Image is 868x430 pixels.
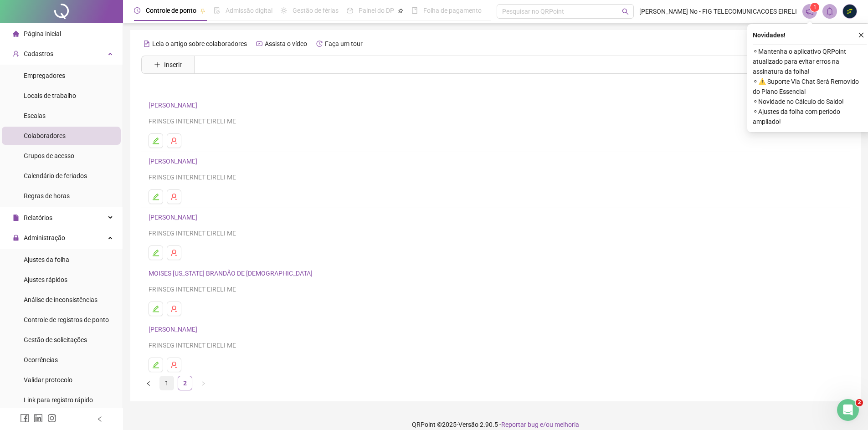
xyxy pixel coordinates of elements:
li: Próxima página [196,376,211,390]
button: left [141,376,156,390]
span: ⚬ Novidade no Cálculo do Saldo! [753,97,867,107]
span: edit [152,361,159,369]
span: Grupos de acesso [24,152,74,159]
li: Página anterior [141,376,156,390]
span: book [411,7,418,14]
span: edit [152,137,159,144]
span: [PERSON_NAME] No - FIG TELECOMUNICACOES EIRELI [639,6,797,16]
span: pushpin [398,8,403,14]
button: right [196,376,211,390]
span: Faça um tour [325,40,363,47]
div: FRINSEG INTERNET EIRELI ME [149,116,842,126]
span: Cadastros [24,50,53,57]
span: Relatórios [24,214,52,221]
span: Análise de inconsistências [24,296,98,303]
span: Inserir [164,60,182,70]
span: 1 [813,4,817,10]
span: user-delete [170,249,178,256]
span: Link para registro rápido [24,396,93,404]
span: Locais de trabalho [24,92,76,99]
span: Versão [458,421,478,428]
span: Assista o vídeo [265,40,307,47]
li: 2 [178,376,192,390]
span: edit [152,249,159,256]
span: Admissão digital [226,7,272,14]
span: sun [281,7,287,14]
span: Leia o artigo sobre colaboradores [152,40,247,47]
iframe: Intercom live chat [837,399,859,421]
a: 1 [160,376,174,390]
span: Administração [24,234,65,241]
span: ⚬ Ajustes da folha com período ampliado! [753,107,867,127]
span: Gestão de férias [293,7,339,14]
span: file-text [144,41,150,47]
span: Empregadores [24,72,65,79]
span: notification [806,7,814,15]
span: user-delete [170,361,178,369]
span: bell [826,7,834,15]
span: Folha de pagamento [423,7,482,14]
li: 1 [159,376,174,390]
span: Controle de ponto [146,7,196,14]
span: home [13,31,19,37]
span: right [200,381,206,386]
span: Reportar bug e/ou melhoria [501,421,579,428]
span: Ocorrências [24,356,58,363]
span: 2 [856,399,863,406]
a: MOISES [US_STATE] BRANDÃO DE [DEMOGRAPHIC_DATA] [149,270,315,277]
div: FRINSEG INTERNET EIRELI ME [149,340,842,350]
span: pushpin [200,8,205,14]
span: ⚬ Mantenha o aplicativo QRPoint atualizado para evitar erros na assinatura da folha! [753,46,867,77]
span: Novidades ! [753,30,786,40]
span: user-delete [170,305,178,312]
span: Gestão de solicitações [24,336,87,343]
a: [PERSON_NAME] [149,102,200,109]
a: [PERSON_NAME] [149,214,200,221]
span: Calendário de feriados [24,172,87,179]
button: Inserir [147,57,189,72]
span: Página inicial [24,30,61,37]
span: ⚬ ⚠️ Suporte Via Chat Será Removido do Plano Essencial [753,77,867,97]
span: Painel do DP [359,7,394,14]
div: FRINSEG INTERNET EIRELI ME [149,284,842,294]
span: plus [154,61,160,68]
span: user-delete [170,137,178,144]
span: facebook [20,414,29,423]
span: Escalas [24,112,46,119]
span: Regras de horas [24,192,70,200]
span: user-add [13,51,19,57]
span: Controle de registros de ponto [24,316,109,323]
span: edit [152,305,159,312]
span: history [316,41,323,47]
span: lock [13,235,19,241]
span: linkedin [34,414,43,423]
span: Validar protocolo [24,376,72,384]
span: search [622,8,629,15]
span: instagram [47,414,56,423]
span: left [97,416,103,422]
span: edit [152,193,159,200]
span: file-done [214,7,220,14]
div: FRINSEG INTERNET EIRELI ME [149,228,842,238]
a: 2 [178,376,192,390]
span: Ajustes da folha [24,256,69,263]
a: [PERSON_NAME] [149,158,200,165]
span: clock-circle [134,7,140,14]
span: file [13,215,19,221]
span: Colaboradores [24,132,66,139]
div: FRINSEG INTERNET EIRELI ME [149,172,842,182]
sup: 1 [810,3,819,12]
a: [PERSON_NAME] [149,326,200,333]
span: dashboard [347,7,353,14]
span: close [858,32,864,38]
span: left [146,381,151,386]
span: user-delete [170,193,178,200]
span: Ajustes rápidos [24,276,67,283]
span: youtube [256,41,262,47]
img: 13237 [843,5,857,18]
